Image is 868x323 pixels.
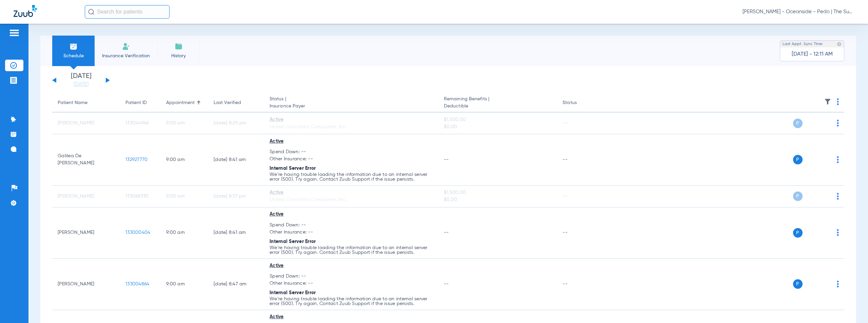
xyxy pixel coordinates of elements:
[270,290,316,295] span: Internal Server Error
[557,113,603,134] td: --
[125,282,149,286] span: 133004864
[270,273,433,280] span: Spend Down: --
[61,73,101,88] li: [DATE]
[214,99,241,106] div: Last Verified
[837,42,842,46] img: last sync help info
[58,99,87,106] div: Patient Name
[793,119,803,128] span: P
[52,259,120,310] td: [PERSON_NAME]
[270,280,433,287] span: Other Insurance: --
[52,134,120,186] td: Galilea De [PERSON_NAME]
[793,191,803,201] span: P
[57,53,90,59] span: Schedule
[270,156,433,163] span: Other Insurance: --
[125,157,147,162] span: 132927770
[58,99,115,106] div: Patient Name
[125,230,150,235] span: 133000404
[166,99,203,106] div: Appointment
[444,103,552,110] span: Deductible
[270,245,433,255] p: We’re having trouble loading the information due to an internal server error (500). Try again. Co...
[792,51,833,58] span: [DATE] - 12:11 AM
[208,259,264,310] td: [DATE] 8:47 AM
[270,172,433,182] p: We’re having trouble loading the information due to an internal server error (500). Try again. Co...
[270,222,433,229] span: Spend Down: --
[837,156,839,163] img: group-dot-blue.svg
[793,155,803,164] span: P
[88,9,94,15] img: Search Icon
[14,5,37,17] img: Zuub Logo
[270,148,433,156] span: Spend Down: --
[270,297,433,306] p: We’re having trouble loading the information due to an internal server error (500). Try again. Co...
[214,99,259,106] div: Last Verified
[270,239,316,244] span: Internal Server Error
[270,314,433,321] div: Active
[270,189,433,196] div: Active
[557,259,603,310] td: --
[161,207,208,259] td: 9:00 AM
[161,259,208,310] td: 9:00 AM
[793,228,803,238] span: P
[270,211,433,218] div: Active
[100,53,152,59] span: Insurance Verification
[438,94,557,113] th: Remaining Benefits |
[52,113,120,134] td: [PERSON_NAME]
[837,120,839,126] img: group-dot-blue.svg
[208,186,264,207] td: [DATE] 8:37 PM
[162,53,195,59] span: History
[175,42,183,51] img: History
[444,157,449,162] span: --
[270,229,433,236] span: Other Insurance: --
[270,123,433,130] div: United Concordia Companies, Inc.
[9,29,20,37] img: hamburger-icon
[208,113,264,134] td: [DATE] 8:25 PM
[834,290,868,323] iframe: Chat Widget
[824,98,831,105] img: filter.svg
[161,186,208,207] td: 9:00 AM
[444,196,552,203] span: $0.00
[444,230,449,235] span: --
[444,116,552,123] span: $1,500.00
[125,194,149,199] span: 133068930
[557,134,603,186] td: --
[52,186,120,207] td: [PERSON_NAME]
[161,134,208,186] td: 9:00 AM
[52,207,120,259] td: [PERSON_NAME]
[61,81,101,88] a: [DATE]
[270,138,433,145] div: Active
[125,99,147,106] div: Patient ID
[444,189,552,196] span: $1,500.00
[270,166,316,171] span: Internal Server Error
[125,121,149,125] span: 133044946
[166,99,195,106] div: Appointment
[557,207,603,259] td: --
[837,229,839,236] img: group-dot-blue.svg
[264,94,438,113] th: Status |
[783,41,823,47] span: Last Appt. Sync Time:
[270,262,433,269] div: Active
[125,99,155,106] div: Patient ID
[85,5,170,19] input: Search for patients
[743,8,854,15] span: [PERSON_NAME] - Oceanside - Pedo | The Super Dentists
[557,186,603,207] td: --
[837,98,839,105] img: group-dot-blue.svg
[208,134,264,186] td: [DATE] 8:41 AM
[444,282,449,286] span: --
[837,193,839,200] img: group-dot-blue.svg
[444,123,552,130] span: $0.00
[270,196,433,203] div: United Concordia Companies, Inc.
[161,113,208,134] td: 9:00 AM
[70,42,78,51] img: Schedule
[793,279,803,289] span: P
[270,116,433,123] div: Active
[208,207,264,259] td: [DATE] 8:41 AM
[557,94,603,113] th: Status
[270,103,433,110] span: Insurance Payer
[122,42,130,51] img: Manual Insurance Verification
[837,281,839,287] img: group-dot-blue.svg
